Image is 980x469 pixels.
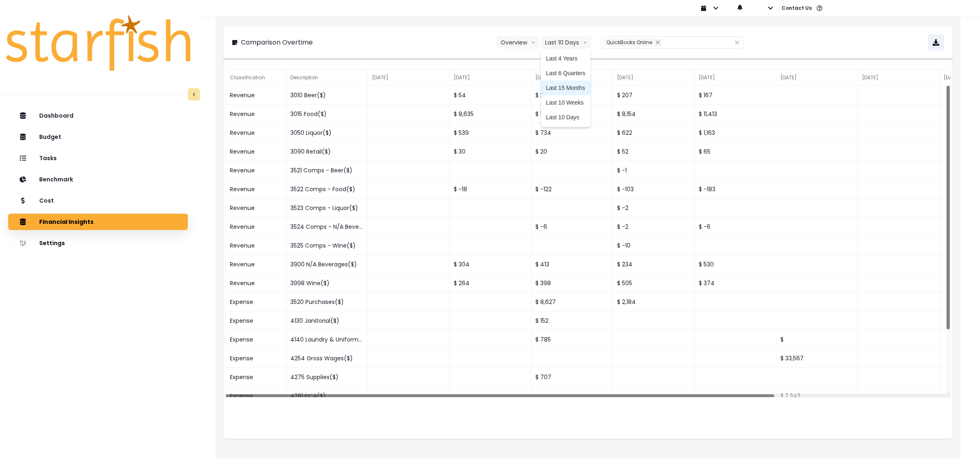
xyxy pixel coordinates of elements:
[531,142,613,161] div: $ 20
[286,105,368,123] div: 3015 Food($)
[531,330,613,349] div: $ 785
[541,36,591,49] button: Last 10 Daysarrow down line
[546,98,586,107] span: Last 10 Weeks
[226,293,286,311] div: Expense
[546,84,586,92] span: Last 15 Months
[613,86,695,105] div: $ 207
[776,349,858,368] div: $ 33,567
[695,180,776,199] div: $ -183
[286,161,368,180] div: 3521 Comps - Beer($)
[226,255,286,274] div: Revenue
[226,142,286,161] div: Revenue
[286,142,368,161] div: 3090 Retail($)
[613,69,695,86] div: [DATE]
[858,69,940,86] div: [DATE]
[226,236,286,255] div: Revenue
[497,36,539,49] button: Overviewarrow down line
[541,49,590,127] ul: Last 10 Daysarrow down line
[368,69,450,86] div: [DATE]
[531,255,613,274] div: $ 413
[226,123,286,142] div: Revenue
[531,86,613,105] div: $ 230
[613,161,695,180] div: $ -1
[450,274,531,293] div: $ 264
[613,142,695,161] div: $ 52
[695,274,776,293] div: $ 374
[613,123,695,142] div: $ 622
[695,69,776,86] div: [DATE]
[613,255,695,274] div: $ 234
[613,293,695,311] div: $ 2,184
[531,123,613,142] div: $ 734
[226,386,286,405] div: Expense
[531,180,613,199] div: $ -122
[226,349,286,368] div: Expense
[531,69,613,86] div: [DATE]
[531,105,613,123] div: $ 14,781
[286,293,368,311] div: 3520 Purchases($)
[655,40,660,45] svg: close
[8,107,188,124] button: Dashboard
[450,180,531,199] div: $ -18
[8,214,188,230] button: Financial Insights
[613,105,695,123] div: $ 8,154
[735,40,739,45] svg: close
[286,123,368,142] div: 3050 Liquor($)
[613,217,695,236] div: $ -2
[450,105,531,123] div: $ 8,635
[606,39,652,46] span: QuickBooks Online
[776,330,858,349] div: $
[226,217,286,236] div: Revenue
[39,197,54,204] p: Cost
[226,311,286,330] div: Expense
[39,112,73,119] p: Dashboard
[613,199,695,217] div: $ -2
[286,86,368,105] div: 3010 Beer($)
[286,330,368,349] div: 4140 Laundry & Uniforms($)
[531,217,613,236] div: $ -6
[735,38,739,47] button: Clear
[450,142,531,161] div: $ 30
[695,142,776,161] div: $ 65
[776,69,858,86] div: [DATE]
[531,368,613,386] div: $ 707
[286,217,368,236] div: 3524 Comps - N/A Beverages($)
[603,38,662,47] div: QuickBooks Online
[695,86,776,105] div: $ 167
[583,38,587,47] svg: arrow down line
[546,54,586,63] span: Last 4 Years
[695,255,776,274] div: $ 530
[450,69,531,86] div: [DATE]
[8,150,188,166] button: Tasks
[286,349,368,368] div: 4254 Gross Wages($)
[546,113,586,121] span: Last 10 Days
[286,255,368,274] div: 3900 N/A Beverages($)
[286,368,368,386] div: 4275 Supplies($)
[8,171,188,188] button: Benchmark
[613,180,695,199] div: $ -103
[450,123,531,142] div: $ 539
[226,86,286,105] div: Revenue
[286,236,368,255] div: 3525 Comps - Wine($)
[531,293,613,311] div: $ 8,627
[39,134,61,141] p: Budget
[226,330,286,349] div: Expense
[286,386,368,405] div: 4281 FICA($)
[613,274,695,293] div: $ 505
[653,38,662,47] button: Remove
[286,274,368,293] div: 3998 Wine($)
[226,161,286,180] div: Revenue
[531,311,613,330] div: $ 152
[226,69,286,86] div: Classification
[286,311,368,330] div: 4130 Janitorial($)
[8,129,188,145] button: Budget
[450,86,531,105] div: $ 54
[695,217,776,236] div: $ -6
[776,386,858,405] div: $ 2,343
[241,38,313,47] p: Comparison Overtime
[286,180,368,199] div: 3522 Comps - Food($)
[286,199,368,217] div: 3523 Comps - Liquor($)
[546,69,586,77] span: Last 6 Quarters
[613,236,695,255] div: $ -10
[226,274,286,293] div: Revenue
